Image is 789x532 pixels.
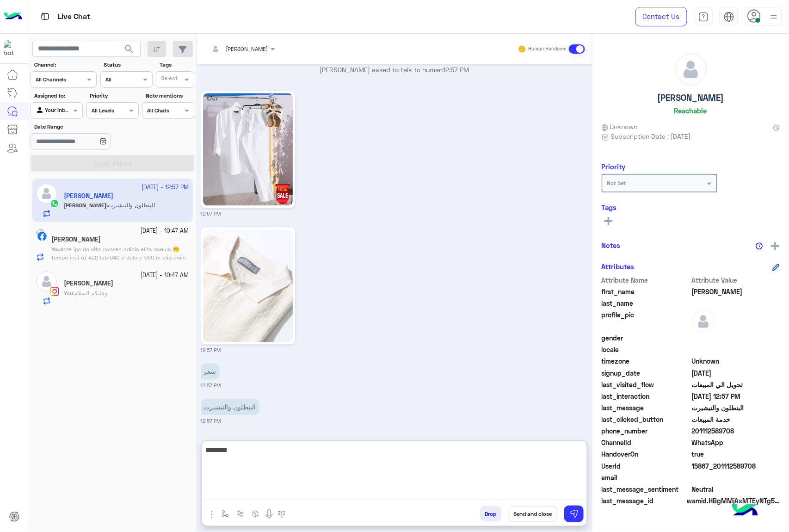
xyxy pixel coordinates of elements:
[34,61,96,69] label: Channel:
[602,496,685,506] span: last_message_id
[692,380,780,390] span: تحويل الي المبيعات
[602,162,626,171] h6: Priority
[602,310,690,331] span: profile_pic
[39,11,51,22] img: tab
[203,230,293,342] img: 578744425285004.jpg
[528,45,567,53] small: Human Handover
[201,347,221,354] small: 12:57 PM
[692,403,780,413] span: البنطلون والتيشيرت
[692,356,780,366] span: Unknown
[480,506,502,522] button: Drop
[4,40,20,57] img: 713415422032625
[252,510,259,518] img: create order
[201,382,221,390] small: 12:57 PM
[729,495,761,527] img: hulul-logo.png
[218,506,233,521] button: select flow
[141,227,189,235] small: [DATE] - 10:47 AM
[602,438,690,447] span: ChannelId
[658,93,724,103] h5: [PERSON_NAME]
[675,54,707,85] img: defaultAdmin.png
[674,106,707,115] h6: Reachable
[237,510,244,518] img: Trigger scenario
[692,461,780,471] span: 15867_201112589708
[34,92,82,100] label: Assigned to:
[201,418,221,425] small: 12:57 PM
[201,65,589,75] p: [PERSON_NAME] asked to talk to human
[160,61,193,69] label: Tags
[635,7,687,26] a: Contact Us
[602,203,780,211] h6: Tags
[201,364,220,380] p: 8/10/2025, 12:57 PM
[694,7,713,26] a: tab
[34,123,138,131] label: Date Range
[264,509,275,520] img: send voice note
[698,12,709,22] img: tab
[611,131,691,141] span: Subscription Date : [DATE]
[104,61,151,69] label: Status
[123,43,135,55] span: search
[602,484,690,494] span: last_message_sentiment
[692,345,780,354] span: null
[74,290,108,297] span: وعليكم السلام
[692,310,715,333] img: defaultAdmin.png
[768,11,780,23] img: profile
[692,449,780,459] span: true
[51,246,186,294] span: اهلا بيك في ايجل يافندم تصفيات نهايه الموسم 🤭 تيشرت يبدأ من ٢٥٠ الي ٤٠٠ ج جبردين ٥٧٥ ج بولو يبدأ ...
[203,93,293,206] img: 3186490094839363.jpg
[602,275,690,285] span: Attribute Name
[233,506,248,521] button: Trigger scenario
[602,391,690,401] span: last_interaction
[602,287,690,297] span: first_name
[50,287,59,296] img: Instagram
[58,11,90,23] p: Live Chat
[771,242,779,250] img: add
[692,391,780,401] span: 2025-10-08T09:57:54.373Z
[141,271,189,280] small: [DATE] - 10:47 AM
[443,66,469,74] span: 12:57 PM
[4,7,22,26] img: Logo
[602,461,690,471] span: UserId
[687,496,780,506] span: wamid.HBgMMjAxMTEyNTg5NzA4FQIAEhggQUMzMjM0QkFGNzQ5QjQwQzREQjY3OTJDOEEwMTg3NjkA
[206,509,217,520] img: send attachment
[51,235,101,243] h5: Mohamed Hassan
[90,92,137,100] label: Priority
[201,210,221,218] small: 12:57 PM
[602,333,690,343] span: gender
[602,368,690,378] span: signup_date
[31,155,194,172] button: Apply Filters
[64,279,113,287] h5: Mahmoud Abd EL-Rihem
[146,92,193,100] label: Note mentions
[692,426,780,436] span: 201112589708
[36,271,57,292] img: defaultAdmin.png
[602,262,635,271] h6: Attributes
[602,356,690,366] span: timezone
[64,290,73,297] span: You
[756,242,763,250] img: notes
[692,484,780,494] span: 0
[36,229,44,237] img: picture
[201,399,259,415] p: 8/10/2025, 12:57 PM
[278,511,285,518] img: make a call
[692,438,780,447] span: 2
[160,74,178,85] div: Select
[602,345,690,354] span: locale
[509,506,557,522] button: Send and close
[602,403,690,413] span: last_message
[602,122,638,131] span: Unknown
[569,509,579,519] img: send message
[692,287,780,297] span: محمود
[692,275,780,285] span: Attribute Value
[51,246,61,253] span: You
[602,473,690,483] span: email
[602,414,690,424] span: last_clicked_button
[724,12,734,22] img: tab
[692,473,780,483] span: null
[64,290,74,297] b: :
[692,414,780,424] span: خدمة المبيعات
[248,506,264,521] button: create order
[602,426,690,436] span: phone_number
[602,298,690,308] span: last_name
[118,41,141,61] button: search
[222,510,229,518] img: select flow
[51,246,62,253] b: :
